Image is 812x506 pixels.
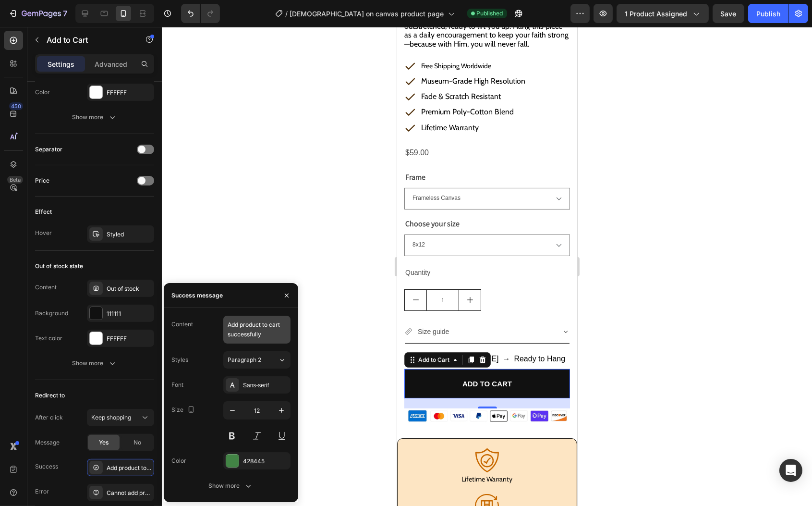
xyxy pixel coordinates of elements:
img: gempages_575989837291586122-feefd2d1-52e9-4690-98a8-6aaedc2640c7.svg [41,467,139,491]
p: Add to Cart [47,34,128,46]
div: Background [35,309,68,318]
div: Success message [171,291,223,300]
button: 1 product assigned [617,4,709,23]
iframe: Design area [397,27,577,506]
div: Show more [73,358,117,368]
span: Keep shopping [91,414,131,421]
div: Sans-serif [243,381,288,390]
div: After click [35,413,63,422]
div: Color [35,88,50,97]
div: Show more [208,481,253,491]
button: Show more [171,477,291,494]
div: Out of stock state [35,262,83,271]
span: Yes [99,438,109,447]
button: Show more [35,355,154,372]
div: FFFFFF [107,88,152,97]
div: Undo/Redo [181,4,220,23]
div: Redirect to [35,391,65,400]
button: 7 [4,4,72,23]
div: Open Intercom Messenger [779,459,802,482]
div: Hover [35,229,52,237]
button: Save [713,4,744,23]
div: 111111 [107,309,152,318]
span: Save [721,10,737,18]
span: No [133,438,141,447]
div: Add product to cart successfully [107,464,152,472]
button: Show more [35,109,154,126]
div: Size [171,404,197,417]
div: Beta [7,176,23,184]
button: Paragraph 2 [223,351,291,369]
div: Styled [107,230,152,239]
button: Publish [748,4,788,23]
div: 450 [9,102,23,110]
div: Effect [35,208,52,216]
div: Price [35,176,49,185]
span: [DEMOGRAPHIC_DATA] on canvas product page [290,9,444,19]
div: Color [171,457,186,465]
div: Error [35,487,49,496]
span: / [286,9,288,19]
div: Success [35,462,58,471]
div: Font [171,381,183,389]
span: 1 product assigned [625,9,687,19]
span: Published [477,9,503,18]
div: Message [35,438,60,447]
p: Settings [48,59,74,69]
div: FFFFFF [107,334,152,343]
div: Content [171,320,193,329]
div: Out of stock [107,284,152,293]
span: Paragraph 2 [228,356,261,364]
div: Styles [171,356,188,364]
div: Show more [73,112,117,122]
div: Separator [35,145,62,154]
p: Advanced [95,59,127,69]
button: Keep shopping [87,409,154,426]
div: Text color [35,334,62,343]
div: 428445 [243,457,288,466]
div: Content [35,283,57,292]
div: Publish [756,9,780,19]
div: Cannot add product to cart [107,489,152,497]
p: 7 [63,8,67,19]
